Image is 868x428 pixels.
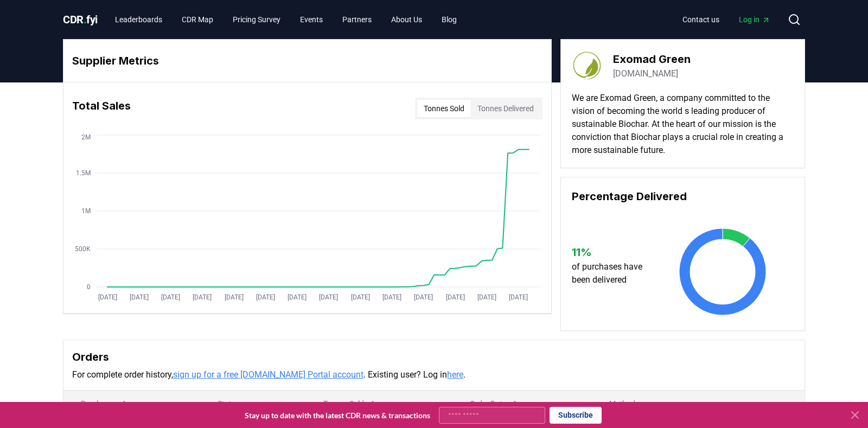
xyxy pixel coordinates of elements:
[75,245,91,253] tspan: 500K
[81,207,91,215] tspan: 1M
[351,293,370,301] tspan: [DATE]
[572,50,602,81] img: Exomad Green-logo
[173,10,222,29] a: CDR Map
[72,368,796,381] p: For complete order history, . Existing user? Log in .
[72,393,137,414] button: Purchaser
[613,51,691,67] h3: Exomad Green
[674,10,728,29] a: Contact us
[288,293,307,301] tspan: [DATE]
[572,188,794,205] h3: Percentage Delivered
[87,283,91,291] tspan: 0
[461,393,528,414] button: Order Date
[382,293,401,301] tspan: [DATE]
[572,260,653,286] p: of purchases have been delivered
[76,169,91,177] tspan: 1.5M
[84,13,87,26] span: .
[291,10,331,29] a: Events
[674,10,779,29] nav: Main
[106,10,171,29] a: Leaderboards
[433,10,465,29] a: Blog
[209,398,297,409] p: Status
[256,293,275,301] tspan: [DATE]
[334,10,380,29] a: Partners
[471,100,540,117] button: Tonnes Delivered
[81,133,91,141] tspan: 2M
[447,369,463,380] a: here
[730,10,779,29] a: Log in
[173,369,363,380] a: sign up for a free [DOMAIN_NAME] Portal account
[739,14,770,25] span: Log in
[225,293,244,301] tspan: [DATE]
[130,293,149,301] tspan: [DATE]
[477,293,496,301] tspan: [DATE]
[315,393,386,414] button: Tonnes Sold
[382,10,431,29] a: About Us
[319,293,338,301] tspan: [DATE]
[446,293,465,301] tspan: [DATE]
[72,349,796,365] h3: Orders
[72,53,542,69] h3: Supplier Metrics
[72,98,131,119] h3: Total Sales
[613,67,678,80] a: [DOMAIN_NAME]
[224,10,289,29] a: Pricing Survey
[63,12,98,27] a: CDR.fyi
[414,293,433,301] tspan: [DATE]
[106,10,465,29] nav: Main
[417,100,471,117] button: Tonnes Sold
[572,244,653,260] h3: 11 %
[63,13,98,26] span: CDR fyi
[572,92,794,157] p: We are Exomad Green, a company committed to the vision of becoming the world s leading producer o...
[161,293,180,301] tspan: [DATE]
[509,293,528,301] tspan: [DATE]
[193,293,212,301] tspan: [DATE]
[98,293,117,301] tspan: [DATE]
[601,398,796,409] p: Method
